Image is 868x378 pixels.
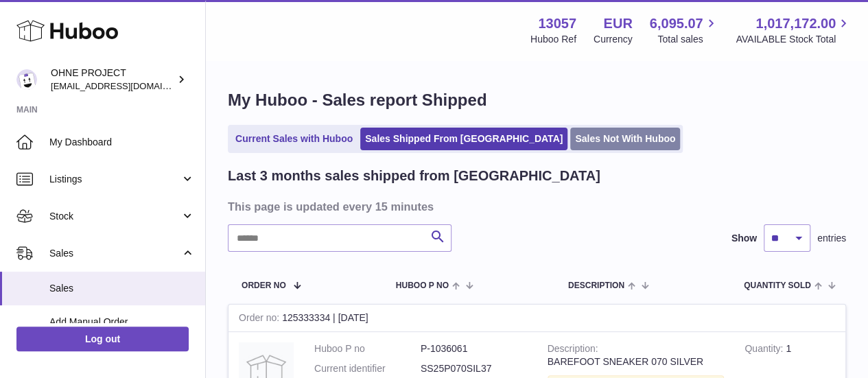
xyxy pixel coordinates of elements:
dt: Current identifier [314,362,421,375]
span: Quantity Sold [744,281,811,290]
a: 6,095.07 Total sales [650,14,719,46]
span: Sales [49,282,195,295]
strong: EUR [603,14,632,33]
a: Sales Shipped From [GEOGRAPHIC_DATA] [360,128,567,150]
div: Huboo Ref [530,33,576,46]
div: OHNE PROJECT [51,67,174,93]
span: Listings [49,173,180,186]
strong: Quantity [744,343,786,357]
span: 6,095.07 [650,14,703,33]
dd: SS25P070SIL37 [421,362,527,375]
a: 1,017,172.00 AVAILABLE Stock Total [736,14,852,46]
span: Total sales [657,33,718,46]
span: entries [817,232,846,245]
span: Add Manual Order [49,316,195,329]
span: My Dashboard [49,136,195,149]
h1: My Huboo - Sales report Shipped [228,89,846,111]
img: internalAdmin-13057@internal.huboo.com [16,69,37,90]
label: Show [731,232,757,245]
span: Huboo P no [396,281,449,290]
dd: P-1036061 [421,342,527,355]
span: 1,017,172.00 [755,14,836,33]
a: Sales Not With Huboo [570,128,680,150]
strong: Description [548,343,598,357]
div: BAREFOOT SNEAKER 070 SILVER [548,355,725,368]
strong: 13057 [538,14,576,33]
span: Description [568,281,624,290]
a: Current Sales with Huboo [231,128,357,150]
div: 125333334 | [DATE] [228,305,845,332]
h3: This page is updated every 15 minutes [228,199,843,214]
span: Stock [49,210,180,223]
div: Currency [594,33,633,46]
span: [EMAIL_ADDRESS][DOMAIN_NAME] [51,80,202,91]
span: Order No [242,281,286,290]
span: AVAILABLE Stock Total [736,33,852,46]
span: Sales [49,247,180,260]
a: Log out [16,327,189,351]
dt: Huboo P no [314,342,421,355]
h2: Last 3 months sales shipped from [GEOGRAPHIC_DATA] [228,167,600,185]
strong: Order no [239,312,282,327]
